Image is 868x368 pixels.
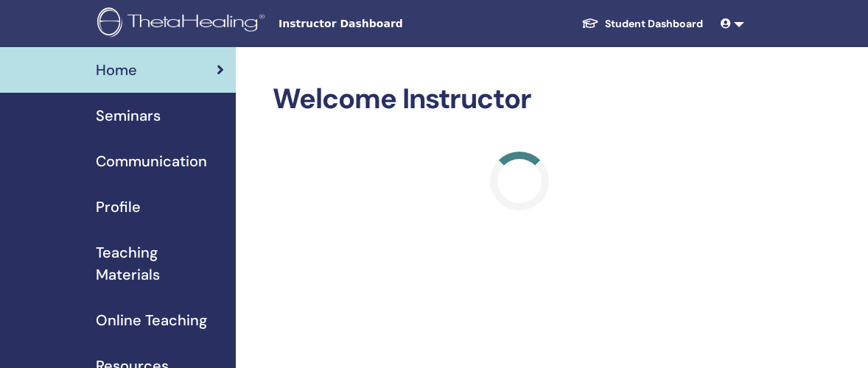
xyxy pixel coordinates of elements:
span: Communication [96,150,207,172]
span: Teaching Materials [96,241,224,286]
span: Online Teaching [96,309,207,331]
span: Instructor Dashboard [279,16,500,32]
a: Student Dashboard [570,10,715,38]
img: logo.png [97,7,270,40]
span: Seminars [96,105,161,127]
span: Profile [96,196,141,218]
span: Home [96,59,137,81]
h2: Welcome Instructor [273,82,766,116]
img: graduation-cap-white.svg [581,17,599,29]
